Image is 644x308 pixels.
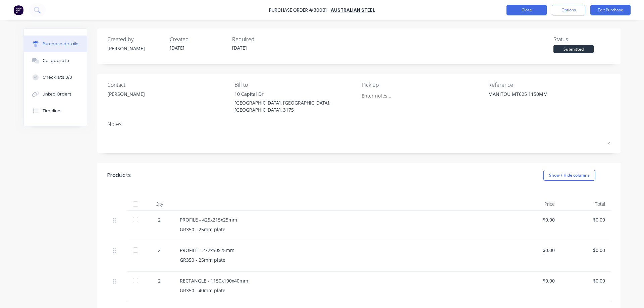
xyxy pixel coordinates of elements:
div: Price [510,197,560,211]
button: Options [552,5,585,15]
button: Purchase details [24,36,87,52]
div: 2 [150,247,169,254]
img: Factory [13,5,23,15]
div: Reference [488,81,610,89]
button: Linked Orders [24,86,87,103]
div: Purchase details [43,41,78,47]
div: 2 [150,216,169,223]
div: GR350 - 25mm plate [180,226,504,233]
div: RECTANGLE - 1150x100x40mm [180,277,504,284]
div: $0.00 [566,247,605,254]
div: $0.00 [515,247,555,254]
div: GR350 - 40mm plate [180,287,504,294]
button: Close [506,5,547,15]
div: Collaborate [43,58,69,64]
button: Timeline [24,103,87,119]
div: [PERSON_NAME] [107,90,145,98]
div: $0.00 [515,216,555,223]
div: Contact [107,81,229,89]
div: 10 Capital Dr [234,90,357,98]
div: Pick up [362,81,484,89]
div: Linked Orders [43,91,71,97]
div: Required [232,35,289,43]
button: Show / Hide columns [543,170,595,181]
button: Collaborate [24,52,87,69]
div: Total [560,197,610,211]
div: Status [553,35,610,43]
a: AUSTRALIAN STEEL [331,7,375,13]
div: [GEOGRAPHIC_DATA], [GEOGRAPHIC_DATA], [GEOGRAPHIC_DATA], 3175 [234,99,357,113]
div: 2 [150,277,169,284]
div: Products [107,171,131,179]
div: Created [170,35,227,43]
div: Bill to [234,81,357,89]
button: Edit Purchase [590,5,631,15]
div: $0.00 [566,277,605,284]
input: Enter notes... [362,90,423,101]
div: $0.00 [566,216,605,223]
div: Notes [107,120,610,128]
div: Timeline [43,108,60,114]
div: Checklists 0/0 [43,74,72,80]
div: PROFILE - 425x215x25mm [180,216,504,223]
div: [PERSON_NAME] [107,45,164,52]
div: Purchase Order #30081 - [269,7,330,14]
div: PROFILE - 272x50x25mm [180,247,504,254]
textarea: MANITOU MT625 1150MM [488,90,572,106]
div: Created by [107,35,164,43]
div: $0.00 [515,277,555,284]
button: Checklists 0/0 [24,69,87,86]
div: Submitted [553,45,594,53]
div: Qty [144,197,174,211]
div: GR350 - 25mm plate [180,256,504,263]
